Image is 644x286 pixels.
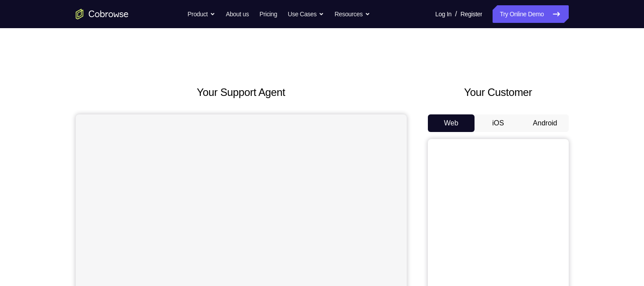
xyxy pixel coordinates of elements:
a: Go to the home page [76,9,129,19]
h2: Your Customer [428,84,569,100]
button: Android [522,114,569,132]
a: Register [460,5,482,23]
button: Use Cases [288,5,324,23]
a: Try Online Demo [493,5,568,23]
button: Product [188,5,215,23]
a: About us [226,5,249,23]
h2: Your Support Agent [76,84,407,100]
button: Web [428,114,475,132]
a: Log In [435,5,452,23]
button: Resources [335,5,370,23]
button: iOS [475,114,522,132]
a: Pricing [259,5,277,23]
span: / [455,9,457,19]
